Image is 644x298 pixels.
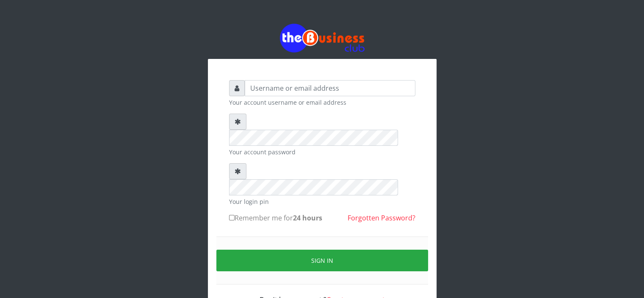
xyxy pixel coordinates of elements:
small: Your login pin [229,197,415,206]
small: Your account password [229,148,415,156]
label: Remember me for [229,213,322,223]
button: Sign in [216,250,428,271]
small: Your account username or email address [229,98,415,107]
a: Forgotten Password? [348,213,415,223]
b: 24 hours [293,213,322,223]
input: Username or email address [245,80,415,96]
input: Remember me for24 hours [229,215,235,220]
